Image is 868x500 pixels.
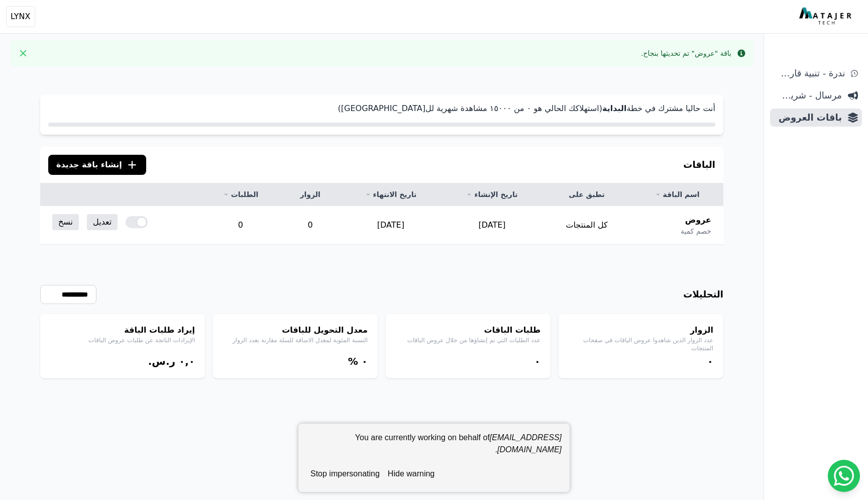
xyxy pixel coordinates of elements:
strong: البداية [602,104,626,113]
span: خصم كمية [681,226,711,236]
span: % [348,355,358,367]
th: تطبق على [542,183,631,206]
td: 0 [280,206,340,245]
a: اسم الباقة [643,189,711,199]
td: كل المنتجات [542,206,631,245]
h3: الباقات [683,158,715,172]
h3: التحليلات [683,287,723,302]
bdi: ۰,۰ [179,355,195,367]
p: عدد الزوار الذين شاهدوا عروض الباقات في صفحات المنتجات [569,336,713,352]
a: الطلبات [213,189,269,199]
p: الإيرادات الناتجة عن طلبات عروض الباقات [50,336,195,344]
span: إنشاء باقة جديدة [56,159,122,171]
h4: إيراد طلبات الباقة [50,324,195,336]
span: ندرة - تنبية قارب علي النفاذ [774,66,845,80]
h4: الزوار [569,324,713,336]
a: نسخ [52,214,79,230]
div: باقة "عروض" تم تحديثها بنجاح. [641,48,731,58]
td: [DATE] [340,206,442,245]
div: ۰ [396,354,540,368]
span: باقات العروض [774,111,842,125]
span: LYNX [11,11,31,23]
span: ر.س. [148,355,175,367]
img: MatajerTech Logo [799,8,854,26]
h4: طلبات الباقات [396,324,540,336]
bdi: ۰ [362,355,368,367]
p: النسبة المئوية لمعدل الاضافة للسلة مقارنة بعدد الزوار [223,336,368,344]
button: stop impersonating [306,464,384,484]
th: الزوار [280,183,340,206]
a: تعديل [87,214,118,230]
button: Close [15,45,31,61]
td: [DATE] [442,206,542,245]
div: ۰ [569,354,713,368]
td: 0 [201,206,281,245]
div: You are currently working on behalf of . [306,432,562,464]
a: تاريخ الانتهاء [352,189,429,199]
h4: معدل التحويل للباقات [223,324,368,336]
span: عروض [685,214,711,226]
button: LYNX [6,6,35,27]
button: إنشاء باقة جديدة [48,155,146,175]
em: [EMAIL_ADDRESS][DOMAIN_NAME] [490,433,562,454]
p: عدد الطلبات التي تم إنشاؤها من خلال عروض الباقات [396,336,540,344]
button: hide warning [384,464,439,484]
p: أنت حاليا مشترك في خطة (استهلاكك الحالي هو ۰ من ١٥۰۰۰ مشاهدة شهرية لل[GEOGRAPHIC_DATA]) [48,103,715,115]
a: تاريخ الإنشاء [454,189,530,199]
span: مرسال - شريط دعاية [774,88,842,103]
